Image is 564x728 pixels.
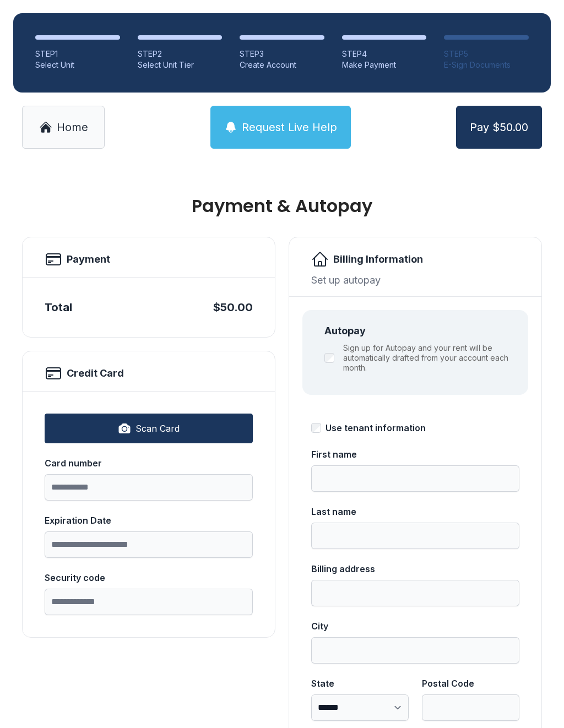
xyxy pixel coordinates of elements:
[311,465,519,492] input: First name
[342,59,427,70] div: Make Payment
[311,694,409,721] select: State
[444,48,529,59] div: STEP 5
[311,505,519,518] div: Last name
[45,300,72,315] div: Total
[135,422,180,435] span: Scan Card
[422,694,519,721] input: Postal Code
[311,620,519,633] div: City
[324,323,515,339] div: Autopay
[138,59,223,70] div: Select Unit Tier
[311,562,519,575] div: Billing address
[45,474,253,501] input: Card number
[311,677,409,690] div: State
[45,514,253,527] div: Expiration Date
[311,523,519,549] input: Last name
[57,119,88,135] span: Home
[342,48,427,59] div: STEP 4
[22,197,542,215] h1: Payment & Autopay
[422,677,519,690] div: Postal Code
[242,119,337,135] span: Request Live Help
[35,59,120,70] div: Select Unit
[45,531,253,558] input: Expiration Date
[213,300,253,315] div: $50.00
[343,343,515,373] label: Sign up for Autopay and your rent will be automatically drafted from your account each month.
[311,448,519,461] div: First name
[240,48,324,59] div: STEP 3
[333,252,423,267] h2: Billing Information
[470,119,528,135] span: Pay $50.00
[444,59,529,70] div: E-Sign Documents
[138,48,223,59] div: STEP 2
[326,421,426,434] div: Use tenant information
[311,273,519,287] div: Set up autopay
[45,571,253,584] div: Security code
[67,366,124,381] h2: Credit Card
[45,589,253,615] input: Security code
[240,59,324,70] div: Create Account
[67,252,110,267] h2: Payment
[311,637,519,664] input: City
[45,457,253,470] div: Card number
[35,48,120,59] div: STEP 1
[311,580,519,606] input: Billing address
